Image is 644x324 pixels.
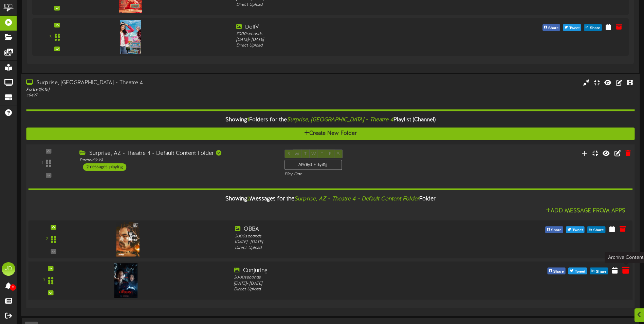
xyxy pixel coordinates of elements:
[235,245,476,251] div: Direct Upload
[287,117,393,123] i: Surprise, [GEOGRAPHIC_DATA] - Theatre 4
[284,172,428,177] div: Play One
[235,239,476,245] div: [DATE] - [DATE]
[10,284,16,291] span: 0
[563,24,581,31] button: Tweet
[588,24,602,32] span: Share
[116,222,140,256] img: 3783ee02-e65b-49ef-9021-f83a3c283695.jpg
[234,267,478,274] div: Conjuring
[26,87,274,93] div: Portrait ( 9:16 )
[235,233,476,239] div: 3000 seconds
[234,287,478,293] div: Direct Upload
[568,24,581,32] span: Tweet
[550,227,563,234] span: Share
[247,196,250,202] span: 2
[544,207,627,215] button: Add Message From Apps
[114,263,137,298] img: 6154d356-8b1c-458d-806b-9034439763f0.jpg
[247,117,249,123] span: 1
[584,24,602,31] button: Share
[83,163,127,171] div: 2 messages playing
[284,160,342,170] div: Always Playing
[23,192,638,206] div: Showing Messages for the Folder
[542,24,560,31] button: Share
[79,149,274,157] div: Surprise, AZ - Theatre 4 - Default Content Folder
[547,268,566,274] button: Share
[236,31,475,37] div: 3000 seconds
[26,127,634,140] button: Create New Folder
[568,268,587,274] button: Tweet
[590,268,608,274] button: Share
[26,79,274,87] div: Surprise, [GEOGRAPHIC_DATA] - Theatre 4
[594,268,608,275] span: Share
[236,37,475,43] div: [DATE] - [DATE]
[236,23,475,31] div: DollV
[552,268,565,275] span: Share
[236,43,475,49] div: Direct Upload
[21,113,640,127] div: Showing Folders for the Playlist (Channel)
[573,268,587,275] span: Tweet
[120,20,141,54] img: e84127d1-fe9a-433d-83f4-90730958f6df.jpg
[236,2,475,8] div: Direct Upload
[566,226,585,233] button: Tweet
[587,226,605,233] button: Share
[235,226,476,233] div: OBBA
[294,196,419,202] i: Surprise, AZ - Theatre 4 - Default Content Folder
[571,227,584,234] span: Tweet
[234,275,478,281] div: 3000 seconds
[545,226,563,233] button: Share
[79,157,274,163] div: Portrait ( 9:16 )
[2,262,15,276] div: JD
[26,93,274,98] div: # 9497
[547,24,560,32] span: Share
[234,281,478,287] div: [DATE] - [DATE]
[592,227,605,234] span: Share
